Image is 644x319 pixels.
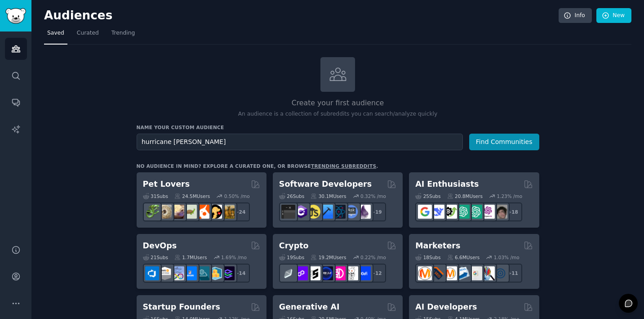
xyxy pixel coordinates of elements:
button: Find Communities [469,134,539,150]
a: Curated [74,26,102,45]
img: Emailmarketing [456,266,470,280]
img: MarketingResearch [481,266,495,280]
img: AWS_Certified_Experts [158,266,172,280]
h2: Audiences [44,9,559,23]
img: defi_ [357,266,371,280]
h2: Pet Lovers [143,179,190,190]
div: + 24 [231,202,250,221]
div: 6.6M Users [447,254,480,261]
div: 0.50 % /mo [224,193,250,199]
img: googleads [468,266,482,280]
img: ballpython [158,205,172,219]
img: ethfinance [281,266,295,280]
span: Saved [47,29,64,37]
a: New [596,8,631,23]
a: Info [559,8,592,23]
img: GoogleGeminiAI [418,205,432,219]
div: 1.23 % /mo [497,193,522,199]
div: 26 Sub s [279,193,304,199]
img: AItoolsCatalog [443,205,457,219]
div: + 18 [503,202,522,221]
img: DeepSeek [431,205,444,219]
img: chatgpt_promptDesign [456,205,470,219]
div: 18 Sub s [415,254,440,261]
img: AskComputerScience [344,205,358,219]
img: AskMarketing [443,266,457,280]
h2: Marketers [415,240,460,252]
div: 20.8M Users [447,193,483,199]
h2: Software Developers [279,179,372,190]
div: 1.7M Users [174,254,207,261]
img: 0xPolygon [294,266,308,280]
a: trending subreddits [311,163,376,169]
img: ethstaker [306,266,320,280]
img: herpetology [145,205,159,219]
img: dogbreed [221,205,235,219]
img: platformengineering [195,266,209,280]
img: azuredevops [145,266,159,280]
h2: Generative AI [279,301,340,313]
a: Trending [108,26,138,45]
img: leopardgeckos [170,205,184,219]
p: An audience is a collection of subreddits you can search/analyze quickly [137,110,539,118]
img: software [281,205,295,219]
img: OnlineMarketing [493,266,507,280]
img: CryptoNews [344,266,358,280]
div: 21 Sub s [143,254,168,261]
h2: Crypto [279,240,309,252]
div: 0.22 % /mo [360,254,386,261]
h2: DevOps [143,240,177,252]
img: reactnative [332,205,346,219]
div: 19 Sub s [279,254,304,261]
img: aws_cdk [208,266,222,280]
img: content_marketing [418,266,432,280]
h2: AI Developers [415,301,477,313]
img: bigseo [431,266,444,280]
img: Docker_DevOps [170,266,184,280]
img: ArtificalIntelligence [493,205,507,219]
div: + 19 [367,202,386,221]
div: 24.5M Users [174,193,210,199]
img: cockatiel [195,205,209,219]
div: 31 Sub s [143,193,168,199]
div: + 11 [503,264,522,283]
div: 25 Sub s [415,193,440,199]
img: csharp [294,205,308,219]
div: 1.69 % /mo [221,254,247,261]
h3: Name your custom audience [137,124,539,130]
h2: Create your first audience [137,98,539,109]
h2: Startup Founders [143,301,220,313]
img: web3 [319,266,333,280]
h2: AI Enthusiasts [415,179,479,190]
div: 30.1M Users [311,193,346,199]
span: Trending [111,29,135,37]
img: GummySearch logo [5,8,26,24]
div: + 14 [231,264,250,283]
img: PlatformEngineers [221,266,235,280]
img: elixir [357,205,371,219]
img: turtle [183,205,197,219]
div: + 12 [367,264,386,283]
span: Curated [77,29,99,37]
div: 0.32 % /mo [360,193,386,199]
img: iOSProgramming [319,205,333,219]
div: No audience in mind? Explore a curated one, or browse . [137,163,378,169]
img: chatgpt_prompts_ [468,205,482,219]
input: Pick a short name, like "Digital Marketers" or "Movie-Goers" [137,134,463,150]
img: defiblockchain [332,266,346,280]
img: DevOpsLinks [183,266,197,280]
img: PetAdvice [208,205,222,219]
a: Saved [44,26,67,45]
div: 1.03 % /mo [494,254,520,261]
div: 19.2M Users [311,254,346,261]
img: OpenAIDev [481,205,495,219]
img: learnjavascript [306,205,320,219]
